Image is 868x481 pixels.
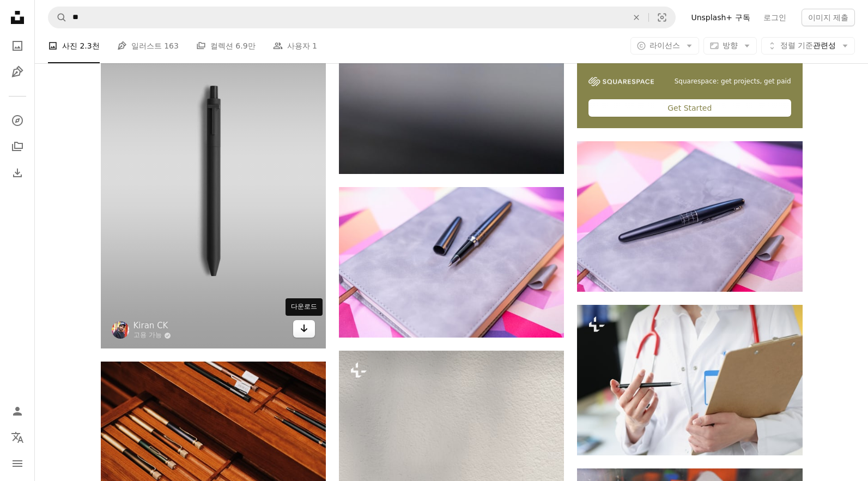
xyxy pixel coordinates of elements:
[164,40,179,52] span: 163
[48,7,67,28] button: Unsplash 검색
[117,28,179,63] a: 일러스트 163
[48,7,676,28] form: 사이트 전체에서 이미지 찾기
[577,212,802,221] a: 테이블 위의 노트북 위에 앉아 있는 펜
[339,187,564,338] img: 그 위에 펜이 달린 노트북
[7,35,28,57] a: 사진
[7,61,28,83] a: 일러스트
[577,141,802,292] img: 테이블 위의 노트북 위에 앉아 있는 펜
[723,41,738,50] span: 방향
[293,320,315,338] a: 다운로드
[624,7,648,28] button: 삭제
[101,431,326,441] a: 금속 조각이있는 나무 테이블
[7,162,28,184] a: 다운로드 내역
[286,298,323,316] div: 다운로드
[577,375,802,384] a: 서류가 든 클립보드를 손에 들고 볼펜을 손에 들고 있는 의사가 클로즈업. 의료 기록 관리 개념
[757,9,793,26] a: 로그인
[235,40,255,52] span: 6.9만
[630,37,699,55] button: 라이선스
[196,28,256,63] a: 컬렉션 6.9만
[273,28,317,63] a: 사용자 1
[339,257,564,267] a: 그 위에 펜이 달린 노트북
[7,400,28,422] a: 로그인 / 가입
[7,136,28,158] a: 컬렉션
[650,41,680,50] span: 라이선스
[7,426,28,448] button: 언어
[684,9,756,26] a: Unsplash+ 구독
[780,40,836,51] span: 관련성
[7,453,28,474] button: 메뉴
[101,169,326,178] a: 흰색 바탕에 검은 펜
[780,41,813,50] span: 정렬 기준
[802,9,855,26] button: 이미지 제출
[761,37,855,55] button: 정렬 기준관련성
[649,7,675,28] button: 시각적 검색
[703,37,757,55] button: 방향
[133,331,171,340] a: 고용 가능
[7,7,28,31] a: 홈 — Unsplash
[133,320,171,331] a: Kiran CK
[312,40,317,52] span: 1
[577,305,802,455] img: 서류가 든 클립보드를 손에 들고 볼펜을 손에 들고 있는 의사가 클로즈업. 의료 기록 관리 개념
[675,77,791,86] span: Squarespace: get projects, get paid
[7,110,28,131] a: 탐색
[339,421,564,431] a: 사람의 그림자가 있는 흰 벽
[112,321,129,339] img: Kiran CK의 프로필로 이동
[588,99,791,117] div: Get Started
[588,77,654,87] img: file-1747939142011-51e5cc87e3c9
